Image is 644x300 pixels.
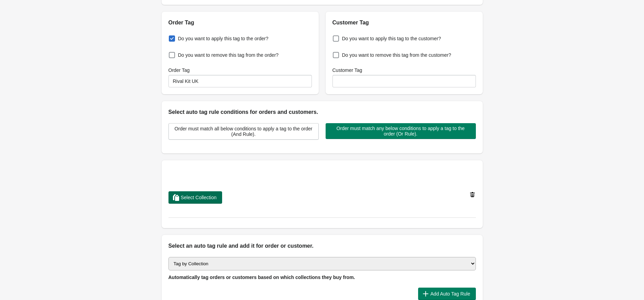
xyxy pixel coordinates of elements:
button: Add Auto Tag Rule [418,288,476,300]
span: Order must match any below conditions to apply a tag to the order (Or Rule). [331,126,470,137]
h2: Select an auto tag rule and add it for order or customer. [168,242,476,250]
span: Do you want to remove this tag from the order? [178,52,279,58]
span: Select Collection [181,195,217,200]
h2: Customer Tag [332,19,476,27]
button: Order must match any below conditions to apply a tag to the order (Or Rule). [326,123,476,139]
span: Order must match all below conditions to apply a tag to the order (And Rule). [174,126,313,137]
button: Select Collection [168,191,222,204]
span: Do you want to apply this tag to the order? [178,35,269,42]
button: Order must match all below conditions to apply a tag to the order (And Rule). [168,123,319,140]
span: Do you want to remove this tag from the customer? [342,52,451,58]
h2: Order Tag [168,19,312,27]
span: Do you want to apply this tag to the customer? [342,35,441,42]
label: Order Tag [168,67,190,74]
span: Automatically tag orders or customers based on which collections they buy from. [168,275,355,280]
span: Add Auto Tag Rule [430,291,470,297]
h2: Select auto tag rule conditions for orders and customers. [168,108,476,116]
label: Customer Tag [332,67,362,74]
